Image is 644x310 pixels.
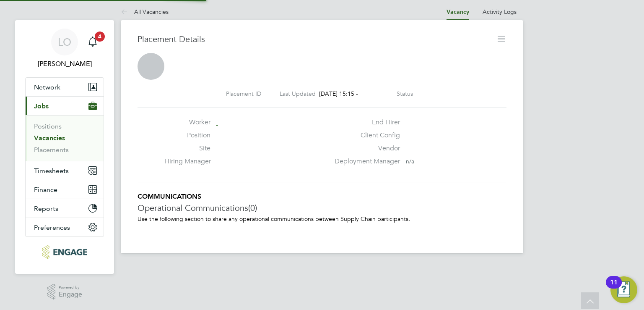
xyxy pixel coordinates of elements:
button: Finance [26,180,104,199]
button: Timesheets [26,161,104,180]
label: Hiring Manager [164,157,210,166]
label: Deployment Manager [330,157,400,166]
button: Open Resource Center, 11 new notifications [610,276,637,303]
span: Luke O'Neill [25,59,104,69]
h5: COMMUNICATIONS [138,192,506,201]
label: Site [164,144,210,153]
div: Jobs [26,115,104,161]
a: Placements [34,146,69,154]
a: 4 [84,29,101,55]
span: Finance [34,186,57,194]
span: (0) [248,202,257,213]
label: Client Config [330,131,400,140]
span: Network [34,83,60,91]
a: LO[PERSON_NAME] [25,29,104,69]
div: 11 [610,282,618,293]
label: Status [397,90,413,97]
span: n/a [406,158,414,165]
span: Preferences [34,223,70,231]
span: LO [58,37,71,47]
span: Powered by [59,284,82,291]
p: Use the following section to share any operational communications between Supply Chain participants. [138,215,506,223]
span: Timesheets [34,167,69,175]
button: Jobs [26,97,104,115]
span: Reports [34,205,58,213]
a: All Vacancies [121,8,169,16]
a: Activity Logs [483,8,517,16]
label: Placement ID [226,90,261,97]
button: Preferences [26,218,104,236]
span: [DATE] 15:15 - [319,90,358,97]
label: End Hirer [330,118,400,127]
span: Jobs [34,102,49,110]
button: Reports [26,199,104,218]
label: Vendor [330,144,400,153]
label: Position [164,131,210,140]
nav: Main navigation [15,20,114,274]
span: Engage [59,291,82,298]
label: Worker [164,118,210,127]
a: Vacancies [34,134,65,142]
h3: Operational Communications [138,202,506,213]
a: Powered byEngage [47,284,83,300]
span: 4 [95,32,105,42]
a: Go to home page [25,245,104,259]
button: Network [26,78,104,96]
h3: Placement Details [138,34,490,45]
label: Last Updated [280,90,316,97]
a: Vacancy [447,8,469,16]
img: morganhunt-logo-retina.png [42,245,87,259]
a: Positions [34,122,62,130]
